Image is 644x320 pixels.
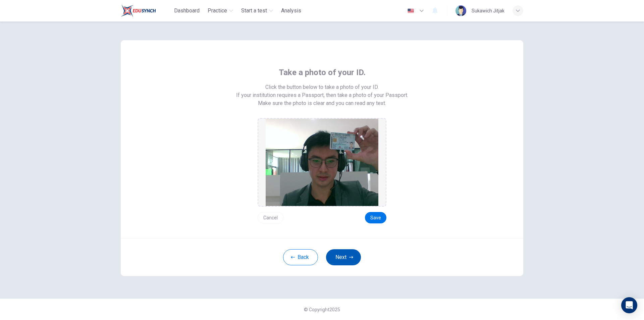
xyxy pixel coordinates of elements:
[472,7,504,15] div: Sukawich Jitjak
[258,99,386,107] span: Make sure the photo is clear and you can read any text.
[236,83,408,99] span: Click the button below to take a photo of your ID. If your institution requires a Passport, then ...
[621,297,637,313] div: Open Intercom Messenger
[304,307,340,312] span: © Copyright 2025
[283,249,318,265] button: Back
[121,4,171,17] a: Train Test logo
[326,249,361,265] button: Next
[258,212,283,223] button: Cancel
[407,8,415,13] img: en
[208,7,227,15] span: Practice
[241,7,267,15] span: Start a test
[205,5,236,17] button: Practice
[455,5,466,16] img: Profile picture
[174,7,200,15] span: Dashboard
[365,212,386,223] button: Save
[121,4,156,17] img: Train Test logo
[278,5,304,17] button: Analysis
[171,5,202,17] button: Dashboard
[279,67,366,78] span: Take a photo of your ID.
[266,119,378,206] img: preview screemshot
[281,7,301,15] span: Analysis
[238,5,276,17] button: Start a test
